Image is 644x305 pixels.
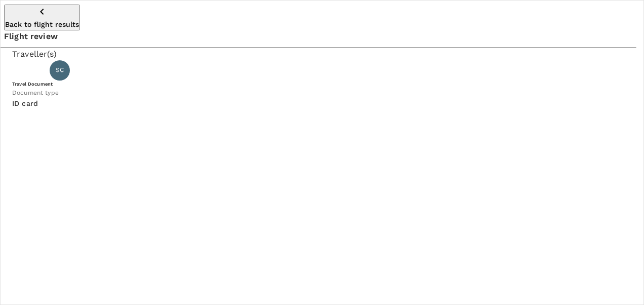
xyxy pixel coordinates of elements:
p: ID card [12,98,624,108]
span: SC [56,65,64,75]
span: Document type [12,89,59,96]
p: [PERSON_NAME] [PERSON_NAME] [74,64,213,77]
h6: Travel Document [12,81,624,87]
p: Traveller 1 : [12,65,46,75]
p: Flight review [4,30,632,43]
p: Back to flight results [5,19,79,29]
p: Traveller(s) [12,48,624,60]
